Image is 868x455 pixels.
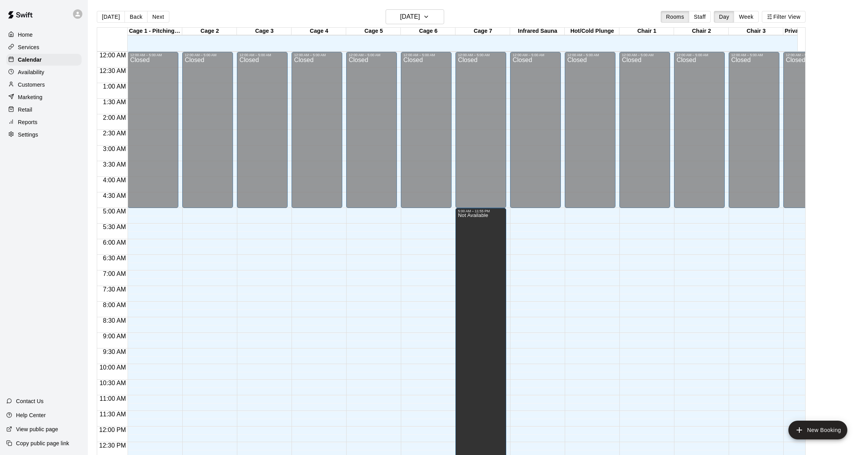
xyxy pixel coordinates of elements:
div: 12:00 AM – 5:00 AM [676,53,722,57]
p: Reports [18,118,37,126]
div: 12:00 AM – 5:00 AM [622,53,668,57]
div: 12:00 AM – 5:00 AM: Closed [182,52,233,208]
div: 12:00 AM – 5:00 AM: Closed [674,52,725,208]
div: 12:00 AM – 5:00 AM [567,53,613,57]
span: 3:00 AM [101,146,128,152]
span: 12:00 AM [98,52,128,59]
a: Reports [6,116,82,128]
a: Customers [6,79,82,91]
button: add [788,421,847,439]
div: 12:00 AM – 5:00 AM [458,53,504,57]
div: Calendar [6,54,82,66]
span: 2:00 AM [101,114,128,121]
div: Chair 3 [729,28,783,35]
p: Contact Us [16,397,44,405]
span: 3:30 AM [101,161,128,168]
p: Calendar [18,56,42,64]
button: Rooms [661,11,689,23]
div: 12:00 AM – 5:00 AM [294,53,340,57]
div: Cage 5 [346,28,401,35]
div: 12:00 AM – 5:00 AM: Closed [128,52,178,208]
p: Customers [18,81,45,89]
div: 12:00 AM – 5:00 AM: Closed [619,52,670,208]
a: Marketing [6,91,82,103]
div: Closed [294,57,340,211]
a: Retail [6,104,82,116]
div: Closed [622,57,668,211]
span: 2:30 AM [101,130,128,137]
div: Cage 3 [237,28,292,35]
div: Infrared Sauna [510,28,565,35]
button: Filter View [762,11,806,23]
span: 4:00 AM [101,177,128,183]
div: Closed [239,57,285,211]
span: 8:00 AM [101,302,128,308]
p: Settings [18,131,38,139]
div: 12:00 AM – 5:00 AM [403,53,449,57]
div: Closed [130,57,176,211]
a: Settings [6,129,82,140]
span: 6:30 AM [101,255,128,261]
p: Marketing [18,93,43,101]
div: Closed [512,57,559,211]
div: 12:00 AM – 5:00 AM [239,53,285,57]
span: 9:30 AM [101,348,128,355]
div: Hot/Cold Plunge [565,28,619,35]
div: 12:00 AM – 5:00 AM [512,53,559,57]
div: Cage 7 [455,28,510,35]
button: [DATE] [97,11,125,23]
span: 9:00 AM [101,333,128,339]
span: 5:30 AM [101,224,128,230]
div: 12:00 AM – 5:00 AM [786,53,832,57]
span: 10:00 AM [98,364,128,371]
p: Retail [18,106,32,114]
div: Cage 1 - Pitching/Catching Lane [128,28,182,35]
div: 12:00 AM – 5:00 AM: Closed [237,52,288,208]
span: 4:30 AM [101,192,128,199]
button: Next [147,11,169,23]
span: 5:00 AM [101,208,128,215]
div: 12:00 AM – 5:00 AM: Closed [510,52,561,208]
div: Cage 2 [182,28,237,35]
span: 7:00 AM [101,270,128,277]
div: 12:00 AM – 5:00 AM: Closed [401,52,452,208]
a: Services [6,41,82,53]
span: 8:30 AM [101,317,128,324]
p: Copy public page link [16,439,69,447]
div: Chair 2 [674,28,729,35]
button: Back [125,11,148,23]
p: Services [18,43,39,51]
div: Closed [185,57,231,211]
div: Private Treatment Room [783,28,838,35]
span: 1:30 AM [101,99,128,105]
div: Closed [676,57,722,211]
h6: [DATE] [400,11,420,22]
div: 12:00 AM – 5:00 AM [130,53,176,57]
div: 12:00 AM – 5:00 AM: Closed [783,52,834,208]
span: 12:00 PM [97,427,128,433]
button: [DATE] [386,9,444,24]
span: 1:00 AM [101,83,128,90]
p: Home [18,31,33,39]
p: Availability [18,68,44,76]
div: Closed [349,57,395,211]
button: Week [734,11,758,23]
div: 12:00 AM – 5:00 AM: Closed [455,52,506,208]
p: View public page [16,425,58,433]
span: 12:30 PM [97,442,128,449]
div: 5:00 AM – 11:55 PM [458,209,504,213]
span: 11:00 AM [98,395,128,402]
button: Staff [689,11,711,23]
span: 10:30 AM [98,380,128,386]
div: Closed [786,57,832,211]
div: Chair 1 [619,28,674,35]
a: Home [6,29,82,41]
a: Availability [6,66,82,78]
